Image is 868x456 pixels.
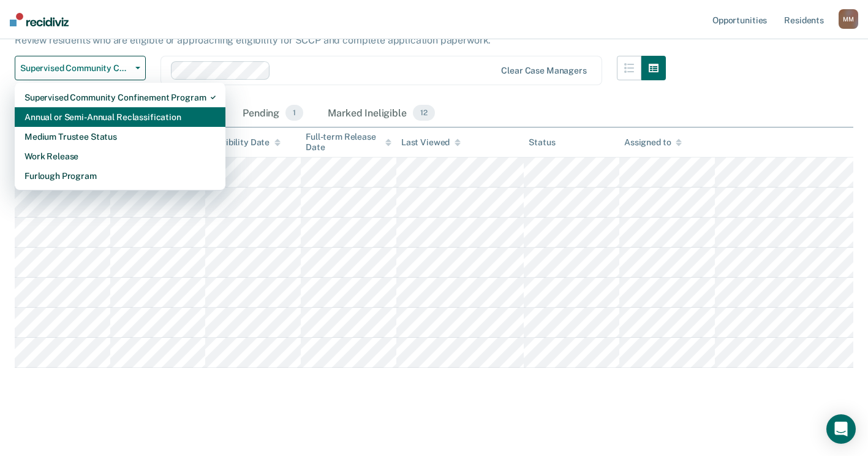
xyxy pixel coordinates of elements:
div: Eligibility Date [210,137,281,148]
div: M M [839,9,858,29]
div: Full-term Release Date [306,132,391,153]
div: Annual or Semi-Annual Reclassification [25,107,216,127]
span: Supervised Community Confinement Program [20,63,130,74]
div: Medium Trustee Status [25,127,216,146]
div: Supervised Community Confinement Program [25,88,216,107]
div: Furlough Program [25,166,216,186]
div: Clear case managers [501,66,586,76]
span: 12 [413,105,435,121]
button: Supervised Community Confinement Program [15,56,146,80]
div: Status [529,137,555,148]
button: MM [839,9,858,29]
div: Last Viewed [401,137,461,148]
div: Pending1 [240,100,306,127]
img: Recidiviz [10,13,69,26]
div: Open Intercom Messenger [826,414,856,444]
div: Work Release [25,146,216,166]
span: 1 [285,105,303,121]
div: Assigned to [624,137,682,148]
div: Marked Ineligible12 [325,100,437,127]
